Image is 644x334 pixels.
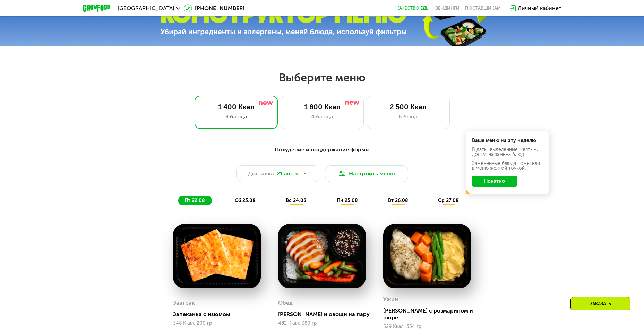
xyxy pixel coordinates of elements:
div: 4 блюда [288,113,357,121]
h2: Выберите меню [22,71,622,85]
div: Заказать [570,297,630,310]
button: Понятно [472,176,517,187]
div: 348 Ккал, 200 гр [173,320,261,326]
div: поставщикам [465,6,501,11]
div: В даты, выделенные желтым, доступна замена блюд. [472,147,543,157]
div: 6 блюд [374,113,443,121]
div: 3 блюда [202,113,271,121]
span: [GEOGRAPHIC_DATA] [118,6,174,11]
div: Похудение и поддержание формы [117,146,527,154]
div: Запеканка с изюмом [173,311,266,318]
div: Обед [278,298,293,308]
div: [PERSON_NAME] и овощи на пару [278,311,371,318]
a: [PHONE_NUMBER] [184,4,244,12]
button: Настроить меню [325,165,408,182]
span: пн 25.08 [337,197,358,203]
div: [PERSON_NAME] с розмарином и пюре [383,307,476,321]
div: Ваше меню на эту неделю [472,138,543,143]
span: ср 27.08 [438,197,459,203]
div: Личный кабинет [518,4,561,12]
a: Качество еды [396,6,430,11]
div: 1 400 Ккал [202,103,271,111]
div: Заменённые блюда пометили в меню жёлтой точкой. [472,161,543,171]
a: Вендинги [435,6,460,11]
div: 2 500 Ккал [374,103,443,111]
span: вт 26.08 [388,197,408,203]
div: 482 Ккал, 380 гр [278,320,366,326]
span: сб 23.08 [235,197,256,203]
div: Завтрак [173,298,195,308]
span: 21 авг, чт [277,169,301,178]
span: Доставка: [248,169,275,178]
div: 1 800 Ккал [288,103,357,111]
div: 529 Ккал, 354 гр [383,324,471,329]
span: пт 22.08 [184,197,205,203]
div: Ужин [383,294,398,305]
span: вс 24.08 [286,197,307,203]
